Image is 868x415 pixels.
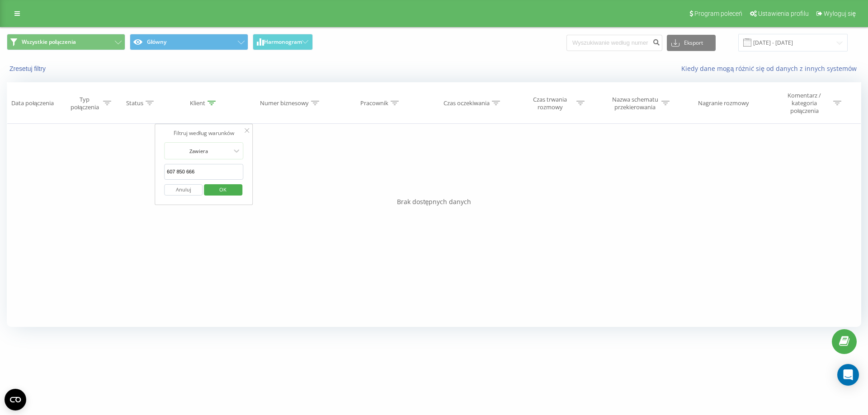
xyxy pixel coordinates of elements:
[758,10,809,17] span: Ustawienia profilu
[68,96,101,111] div: Typ połączenia
[360,99,388,107] div: Pracownik
[264,39,302,45] span: Harmonogram
[164,184,203,196] button: Anuluj
[210,182,236,196] span: OK
[681,64,861,73] a: Kiedy dane mogą różnić się od danych z innych systemów
[824,10,856,17] span: Wyloguj się
[5,389,26,410] button: Open CMP widget
[694,10,742,17] span: Program poleceń
[11,99,54,107] div: Data połączenia
[611,96,659,111] div: Nazwa schematu przekierowania
[698,99,749,107] div: Nagranie rozmowy
[7,65,50,73] button: Zresetuj filtry
[7,34,125,50] button: Wszystkie połączenia
[253,34,313,50] button: Harmonogram
[778,92,831,115] div: Komentarz / kategoria połączenia
[164,164,244,180] input: Wprowadź wartość
[204,184,242,196] button: OK
[667,35,716,51] button: Eksport
[7,197,861,206] div: Brak dostępnych danych
[130,34,248,50] button: Główny
[164,129,244,138] div: Filtruj według warunków
[566,35,662,51] input: Wyszukiwanie według numeru
[837,364,859,386] div: Open Intercom Messenger
[443,99,490,107] div: Czas oczekiwania
[526,96,574,111] div: Czas trwania rozmowy
[260,99,309,107] div: Numer biznesowy
[190,99,205,107] div: Klient
[126,99,143,107] div: Status
[22,38,76,46] span: Wszystkie połączenia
